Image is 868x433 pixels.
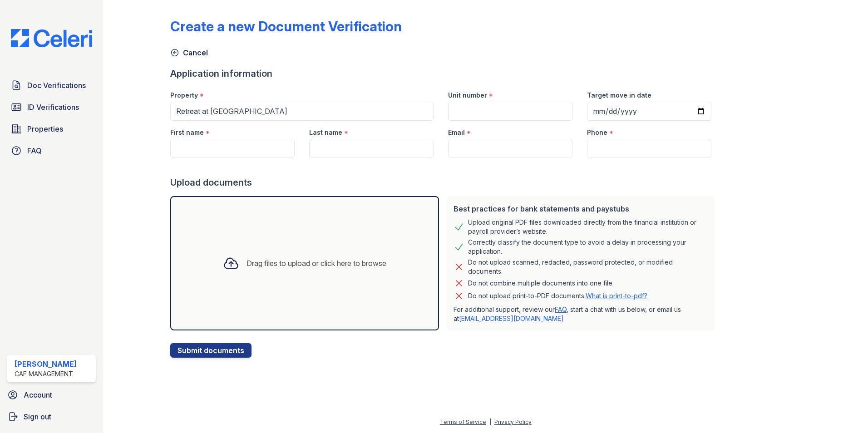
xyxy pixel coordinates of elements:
[15,369,77,379] div: CAF Management
[170,343,252,358] button: Submit documents
[27,102,79,113] span: ID Verifications
[170,91,198,100] label: Property
[15,359,77,369] div: [PERSON_NAME]
[494,418,532,425] a: Privacy Policy
[170,128,204,137] label: First name
[448,128,465,137] label: Email
[24,411,51,422] span: Sign out
[4,29,99,47] img: CE_Logo_Blue-a8612792a0a2168367f1c8372b55b34899dd931a85d93a1a3d3e32e68fde9ad4.png
[489,418,491,425] div: |
[459,315,564,322] a: [EMAIL_ADDRESS][DOMAIN_NAME]
[4,386,99,404] a: Account
[7,142,96,160] a: FAQ
[555,305,567,313] a: FAQ
[468,258,708,276] div: Do not upload scanned, redacted, password protected, or modified documents.
[468,218,708,236] div: Upload original PDF files downloaded directly from the financial institution or payroll provider’...
[27,145,42,156] span: FAQ
[468,291,647,300] p: Do not upload print-to-PDF documents.
[454,305,708,323] p: For additional support, review our , start a chat with us below, or email us at
[170,67,719,80] div: Application information
[587,128,607,137] label: Phone
[468,238,708,256] div: Correctly classify the document type to avoid a delay in processing your application.
[247,258,386,269] div: Drag files to upload or click here to browse
[27,123,63,134] span: Properties
[170,18,402,34] div: Create a new Document Verification
[587,91,651,100] label: Target move in date
[7,120,96,138] a: Properties
[4,408,99,426] a: Sign out
[170,176,719,189] div: Upload documents
[309,128,342,137] label: Last name
[468,278,614,289] div: Do not combine multiple documents into one file.
[7,98,96,116] a: ID Verifications
[454,203,708,214] div: Best practices for bank statements and paystubs
[7,76,96,94] a: Doc Verifications
[27,80,86,91] span: Doc Verifications
[586,292,647,300] a: What is print-to-pdf?
[170,47,208,58] a: Cancel
[440,418,486,425] a: Terms of Service
[448,91,487,100] label: Unit number
[24,389,52,400] span: Account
